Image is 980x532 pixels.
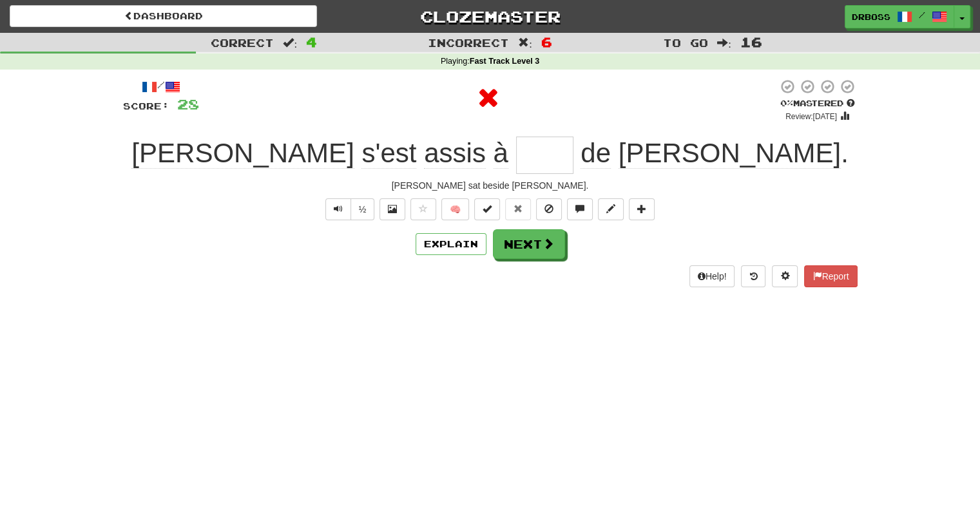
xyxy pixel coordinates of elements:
[493,229,565,259] button: Next
[123,179,858,192] div: [PERSON_NAME] sat beside [PERSON_NAME].
[717,37,731,48] span: :
[283,37,297,48] span: :
[410,198,436,220] button: Favorite sentence (alt+f)
[10,5,317,27] a: Dashboard
[573,138,849,169] span: .
[131,138,354,169] span: [PERSON_NAME]
[629,198,655,220] button: Add to collection (alt+a)
[689,265,735,287] button: Help!
[336,5,644,28] a: Clozemaster
[351,198,375,220] button: ½
[123,79,199,95] div: /
[494,138,508,169] span: à
[177,96,199,112] span: 28
[741,265,765,287] button: Round history (alt+y)
[306,34,317,50] span: 4
[780,98,793,108] span: 0 %
[740,34,762,50] span: 16
[598,198,624,220] button: Edit sentence (alt+d)
[380,198,405,220] button: Show image (alt+x)
[567,198,593,220] button: Discuss sentence (alt+u)
[619,138,841,169] span: [PERSON_NAME]
[325,198,351,220] button: Play sentence audio (ctl+space)
[518,37,532,48] span: :
[424,138,486,169] span: assis
[536,198,562,220] button: Ignore sentence (alt+i)
[441,198,469,220] button: 🧠
[919,10,925,19] span: /
[663,36,708,49] span: To go
[323,198,375,220] div: Text-to-speech controls
[416,233,486,255] button: Explain
[778,98,858,109] div: Mastered
[123,100,169,111] span: Score:
[581,138,611,169] span: de
[470,57,540,66] strong: Fast Track Level 3
[211,36,274,49] span: Correct
[804,265,857,287] button: Report
[361,138,416,169] span: s'est
[785,112,837,121] small: Review: [DATE]
[845,5,954,28] a: DrBoss /
[505,198,531,220] button: Reset to 0% Mastered (alt+r)
[541,34,552,50] span: 6
[852,11,890,23] span: DrBoss
[428,36,509,49] span: Incorrect
[474,198,500,220] button: Set this sentence to 100% Mastered (alt+m)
